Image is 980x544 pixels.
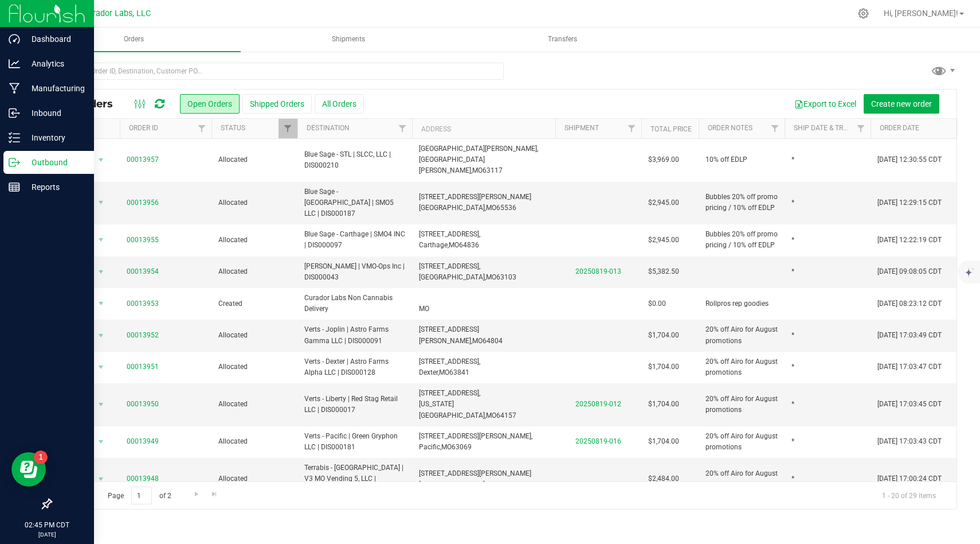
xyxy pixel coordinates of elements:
[9,181,20,193] inline-svg: Reports
[459,241,479,249] span: 64836
[20,81,89,95] p: Manufacturing
[532,34,593,44] span: Transfers
[472,166,483,174] span: MO
[279,119,297,138] a: Filter
[94,264,108,280] span: select
[419,325,479,333] span: [STREET_ADDRESS]
[419,337,472,345] span: [PERSON_NAME],
[565,124,599,132] a: Shipment
[787,94,864,114] button: Export to Excel
[648,235,679,246] span: $2,945.00
[708,124,752,132] a: Order Notes
[648,197,679,208] span: $2,945.00
[304,356,405,378] span: Verts - Dexter | Astro Farms Alpha LLC | DIS000128
[304,324,405,346] span: Verts - Joplin | Astro Farms Gamma LLC | DIS000091
[180,94,240,114] button: Open Orders
[419,230,480,238] span: [STREET_ADDRESS],
[20,131,89,145] p: Inventory
[129,124,158,132] a: Order ID
[705,298,769,309] span: Rollpros rep goodies
[419,262,480,270] span: [STREET_ADDRESS],
[648,473,679,484] span: $2,484.00
[419,204,486,212] span: [GEOGRAPHIC_DATA],
[419,469,531,477] span: [STREET_ADDRESS][PERSON_NAME]
[127,473,159,484] a: 00013948
[9,58,20,69] inline-svg: Analytics
[315,94,364,114] button: All Orders
[877,399,942,410] span: [DATE] 17:03:45 CDT
[486,411,496,419] span: MO
[419,145,538,153] span: [GEOGRAPHIC_DATA][PERSON_NAME],
[419,368,439,376] span: Dexter,
[766,119,785,138] a: Filter
[218,298,291,309] span: Created
[20,156,89,169] p: Outbound
[11,452,46,487] iframe: Resource center
[877,362,942,372] span: [DATE] 17:03:47 CDT
[83,9,151,18] span: Curador Labs, LLC
[705,468,778,490] span: 20% off Airo for August promotions
[705,229,778,251] span: Bubbles 20% off promo pricing / 10% off EDLP
[218,330,291,341] span: Allocated
[5,520,89,530] p: 02:45 PM CDT
[218,399,291,410] span: Allocated
[304,463,405,496] span: Terrabis - [GEOGRAPHIC_DATA] | V3 MO Vending 5, LLC | DIS000104
[9,157,20,168] inline-svg: Outbound
[94,359,108,375] span: select
[877,154,942,165] span: [DATE] 12:30:55 CDT
[20,180,89,194] p: Reports
[648,436,679,447] span: $1,704.00
[304,186,405,220] span: Blue Sage - [GEOGRAPHIC_DATA] | SMO5 LLC | DIS000187
[705,431,778,453] span: 20% off Airo for August promotions
[127,235,159,246] a: 00013955
[483,166,503,174] span: 63117
[20,32,89,46] p: Dashboard
[452,443,472,451] span: 63069
[705,192,778,213] span: Bubbles 20% off promo pricing / 10% off EDLP
[648,266,679,277] span: $5,382.50
[650,125,692,133] a: Total Price
[304,229,405,251] span: Blue Sage - Carthage | SMO4 INC | DIS000097
[622,119,641,138] a: Filter
[575,267,621,275] a: 20250819-013
[871,99,932,108] span: Create new order
[449,241,459,249] span: MO
[94,296,108,312] span: select
[486,204,496,212] span: MO
[218,473,291,484] span: Allocated
[877,436,942,447] span: [DATE] 17:03:43 CDT
[873,487,945,504] span: 1 - 20 of 29 items
[304,431,405,453] span: Verts - Pacific | Green Gryphon LLC | DIS000181
[877,266,942,277] span: [DATE] 09:08:05 CDT
[316,34,381,44] span: Shipments
[419,443,441,451] span: Pacific,
[94,232,108,248] span: select
[9,33,20,45] inline-svg: Dashboard
[127,298,159,309] a: 00013953
[28,28,241,52] a: Orders
[127,399,159,410] a: 00013950
[94,471,108,487] span: select
[419,358,480,366] span: [STREET_ADDRESS],
[98,487,181,504] span: Page of 2
[419,273,486,281] span: [GEOGRAPHIC_DATA],
[705,154,747,165] span: 10% off EDLP
[218,197,291,208] span: Allocated
[304,261,405,283] span: [PERSON_NAME] | VMO-Ops Inc | DIS000043
[419,193,531,201] span: [STREET_ADDRESS][PERSON_NAME]
[496,273,516,281] span: 63103
[127,330,159,341] a: 00013952
[9,107,20,119] inline-svg: Inbound
[218,154,291,165] span: Allocated
[108,34,159,44] span: Orders
[218,362,291,372] span: Allocated
[9,132,20,143] inline-svg: Inventory
[419,480,486,488] span: [GEOGRAPHIC_DATA],
[877,197,942,208] span: [DATE] 12:29:15 CDT
[94,434,108,450] span: select
[794,124,882,132] a: Ship Date & Transporter
[206,487,223,502] a: Go to the last page
[127,266,159,277] a: 00013954
[419,305,429,313] span: MO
